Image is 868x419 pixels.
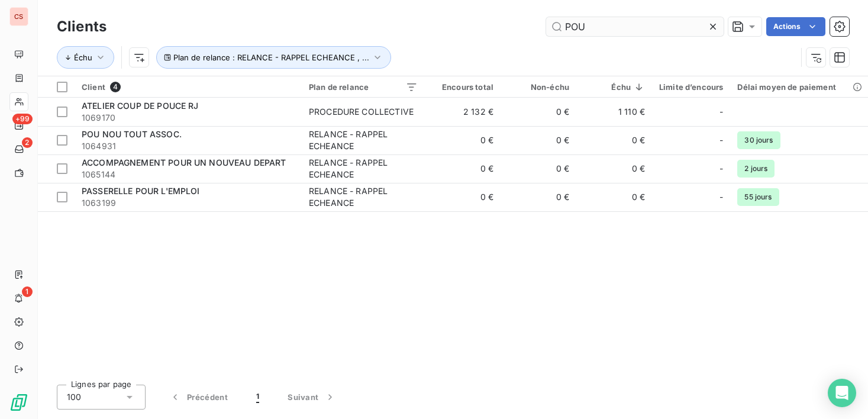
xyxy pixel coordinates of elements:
span: PASSERELLE POUR L'EMPLOI [82,186,200,196]
a: +99 [9,116,28,135]
img: Logo LeanPay [9,393,28,412]
span: 1069170 [82,112,295,124]
div: Open Intercom Messenger [828,379,856,407]
div: RELANCE - RAPPEL ECHEANCE [309,157,418,181]
a: 2 [9,140,28,159]
span: 1063199 [82,197,295,209]
span: +99 [12,114,33,124]
div: PROCEDURE COLLECTIVE [309,106,414,118]
div: CS [9,7,28,26]
span: - [719,106,723,118]
td: 0 € [501,154,576,183]
td: 0 € [425,154,501,183]
div: Non-échu [508,82,569,92]
h3: Clients [57,16,107,37]
div: Délai moyen de paiement [737,82,864,92]
td: 1 110 € [576,98,652,126]
span: - [719,134,723,146]
span: Échu [74,53,92,62]
span: ATELIER COUP DE POUCE RJ [82,101,199,111]
td: 0 € [425,183,501,211]
span: 1 [256,391,259,403]
span: Client [82,82,105,92]
span: 55 jours [737,188,779,206]
td: 0 € [425,126,501,154]
button: Plan de relance : RELANCE - RAPPEL ECHEANCE , ... [156,46,391,69]
button: 1 [242,385,273,410]
td: 0 € [576,154,652,183]
div: Limite d’encours [659,82,723,92]
div: Encours total [432,82,493,92]
span: - [719,163,723,175]
span: 2 jours [737,160,775,178]
span: ACCOMPAGNEMENT POUR UN NOUVEAU DEPART [82,157,286,167]
td: 0 € [501,183,576,211]
div: Plan de relance [309,82,418,92]
span: 30 jours [737,131,780,149]
span: - [719,191,723,203]
div: Échu [583,82,645,92]
span: 100 [67,391,81,403]
span: Plan de relance : RELANCE - RAPPEL ECHEANCE , ... [173,53,369,62]
td: 0 € [501,126,576,154]
div: RELANCE - RAPPEL ECHEANCE [309,185,418,209]
button: Précédent [155,385,242,410]
span: POU NOU TOUT ASSOC. [82,129,182,139]
button: Échu [57,46,114,69]
td: 2 132 € [425,98,501,126]
td: 0 € [501,98,576,126]
button: Actions [766,17,825,36]
span: 1 [22,286,33,297]
td: 0 € [576,126,652,154]
input: Rechercher [546,17,724,36]
button: Suivant [273,385,350,410]
span: 1065144 [82,169,295,181]
span: 1064931 [82,140,295,152]
span: 4 [110,82,121,92]
td: 0 € [576,183,652,211]
span: 2 [22,137,33,148]
div: RELANCE - RAPPEL ECHEANCE [309,128,418,152]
